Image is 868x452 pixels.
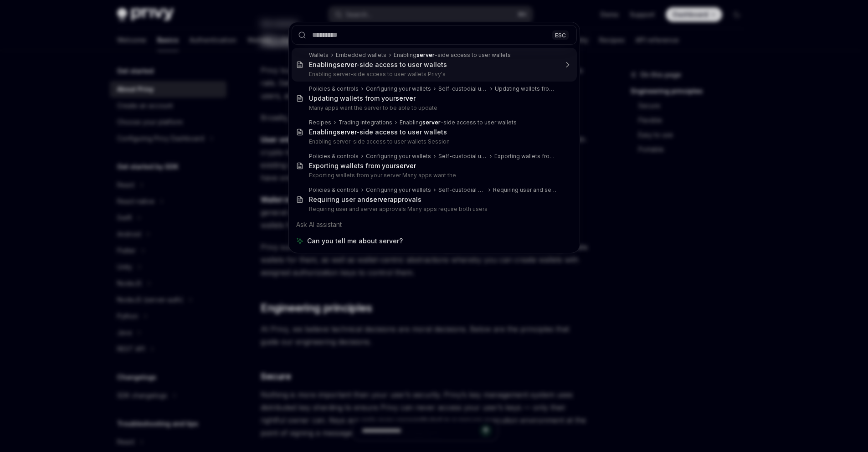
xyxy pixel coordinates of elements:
[309,172,558,179] p: Exporting wallets from your server Many apps want the
[307,236,403,246] span: Can you tell me about server?
[309,128,447,136] div: Enabling -side access to user wallets
[370,195,390,203] b: server
[494,153,558,160] div: Exporting wallets from your server
[309,94,416,103] div: Updating wallets from your
[438,153,487,160] div: Self-custodial user wallets
[309,162,416,170] div: Exporting wallets from your
[309,71,558,78] p: Enabling server-side access to user wallets Privy's
[339,119,392,126] div: Trading integrations
[438,186,486,194] div: Self-custodial user wallets
[400,119,517,126] div: Enabling -side access to user wallets
[493,186,558,194] div: Requiring user and server approvals
[366,186,431,194] div: Configuring your wallets
[309,205,558,213] p: Requiring user and server approvals Many apps require both users
[309,138,558,145] p: Enabling server-side access to user wallets Session
[309,195,421,204] div: Requiring user and approvals
[396,162,416,169] b: server
[552,30,569,40] div: ESC
[366,85,431,92] div: Configuring your wallets
[309,61,447,69] div: Enabling -side access to user wallets
[337,61,356,68] b: server
[309,153,359,160] div: Policies & controls
[336,51,386,59] div: Embedded wallets
[395,94,416,102] b: server
[309,104,558,112] p: Many apps want the server to be able to update
[337,128,356,136] b: server
[292,216,577,233] div: Ask AI assistant
[309,119,331,126] div: Recipes
[495,85,558,92] div: Updating wallets from your server
[394,51,511,59] div: Enabling -side access to user wallets
[416,51,435,58] b: server
[309,51,329,59] div: Wallets
[366,153,431,160] div: Configuring your wallets
[309,85,359,92] div: Policies & controls
[422,119,441,126] b: server
[438,85,488,92] div: Self-custodial user wallets
[309,186,359,194] div: Policies & controls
